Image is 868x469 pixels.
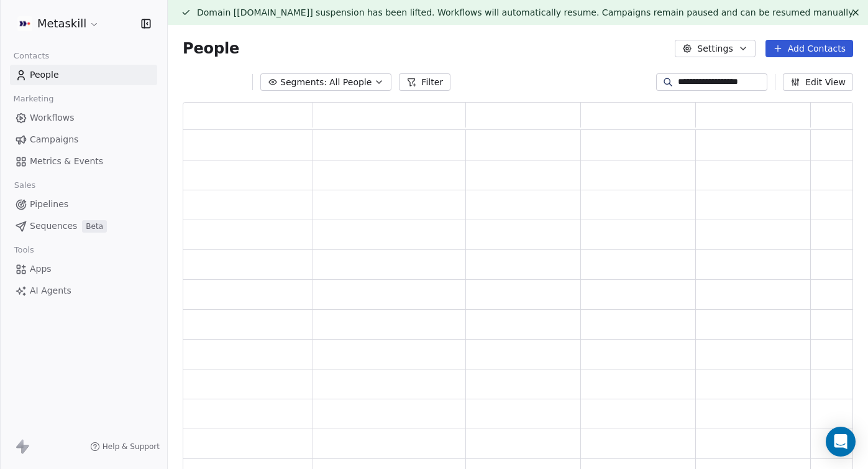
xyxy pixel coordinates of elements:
span: Help & Support [103,442,160,452]
span: Sequences [30,220,77,233]
span: Pipelines [30,198,68,211]
button: Filter [399,73,450,91]
span: AI Agents [30,284,71,297]
a: Workflows [10,108,157,128]
span: People [30,68,59,81]
a: Help & Support [90,442,160,452]
span: Apps [30,262,52,276]
a: Campaigns [10,129,157,150]
a: AI Agents [10,281,157,301]
button: Settings [675,40,755,57]
div: Open Intercom Messenger [826,427,856,457]
span: Metrics & Events [30,155,103,168]
a: SequencesBeta [10,216,157,236]
span: All People [329,76,372,89]
span: Segments: [280,76,327,89]
span: Beta [82,220,107,233]
span: Campaigns [30,133,78,146]
a: Apps [10,259,157,279]
span: Sales [9,176,41,195]
a: People [10,65,157,85]
button: Metaskill [15,13,102,34]
span: Marketing [8,90,59,108]
span: Tools [9,241,39,259]
span: Workflows [30,111,75,124]
span: Contacts [8,47,55,65]
button: Edit View [783,73,853,91]
img: AVATAR%20METASKILL%20-%20Colori%20Positivo.png [17,16,32,31]
span: Domain [[DOMAIN_NAME]] suspension has been lifted. Workflows will automatically resume. Campaigns... [197,7,855,17]
span: Metaskill [37,16,86,32]
span: People [183,39,239,58]
button: Add Contacts [765,40,853,57]
a: Pipelines [10,194,157,215]
a: Metrics & Events [10,151,157,172]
